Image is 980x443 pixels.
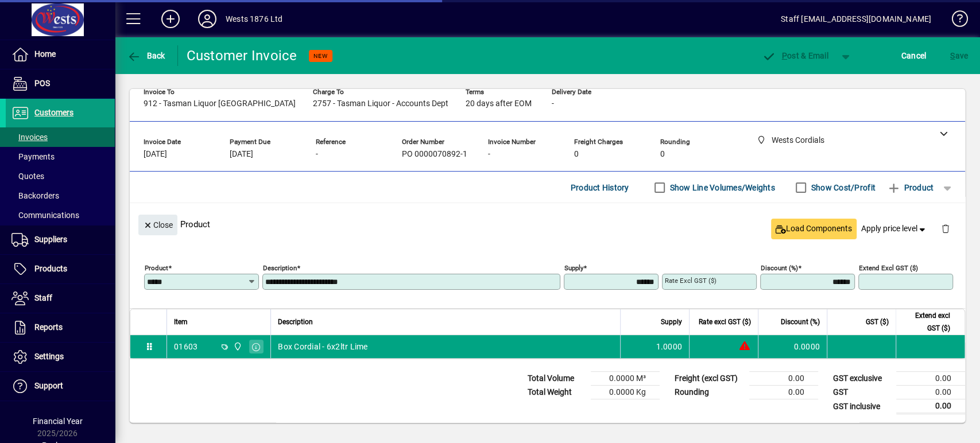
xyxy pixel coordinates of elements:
[466,99,532,108] span: 20 days after EOM
[174,316,188,328] span: Item
[756,45,834,66] button: Post & Email
[950,46,968,65] span: ave
[749,386,818,399] td: 0.00
[881,177,939,198] button: Product
[230,150,253,159] span: [DATE]
[34,293,52,302] span: Staff
[782,51,787,60] span: P
[6,127,115,147] a: Invoices
[571,178,629,197] span: Product History
[6,40,115,69] a: Home
[669,372,749,386] td: Freight (excl GST)
[11,191,59,200] span: Backorders
[866,316,889,328] span: GST ($)
[6,166,115,186] a: Quotes
[6,186,115,205] a: Backorders
[771,219,857,239] button: Load Components
[699,316,751,328] span: Rate excl GST ($)
[859,264,918,272] mat-label: Extend excl GST ($)
[947,45,971,66] button: Save
[591,386,660,399] td: 0.0000 Kg
[932,215,959,242] button: Delete
[152,9,189,29] button: Add
[130,203,965,245] div: Product
[660,150,665,159] span: 0
[124,45,168,66] button: Back
[564,264,583,272] mat-label: Supply
[226,10,282,28] div: Wests 1876 Ltd
[665,277,716,285] mat-label: Rate excl GST ($)
[34,235,67,244] span: Suppliers
[861,223,928,235] span: Apply price level
[278,341,367,352] span: Box Cordial - 6x2ltr Lime
[566,177,634,198] button: Product History
[34,49,56,59] span: Home
[6,372,115,401] a: Support
[135,219,180,230] app-page-header-button: Close
[887,178,933,197] span: Product
[144,99,296,108] span: 912 - Tasman Liquor [GEOGRAPHIC_DATA]
[552,99,554,108] span: -
[263,264,297,272] mat-label: Description
[230,340,243,353] span: Wests Cordials
[278,316,313,328] span: Description
[6,313,115,342] a: Reports
[115,45,178,66] app-page-header-button: Back
[6,205,115,225] a: Communications
[6,343,115,371] a: Settings
[11,211,79,220] span: Communications
[127,51,165,60] span: Back
[11,152,55,161] span: Payments
[827,386,896,399] td: GST
[896,372,965,386] td: 0.00
[488,150,490,159] span: -
[34,381,63,390] span: Support
[174,341,197,352] div: 01603
[313,99,448,108] span: 2757 - Tasman Liquor - Accounts Dept
[574,150,579,159] span: 0
[522,372,591,386] td: Total Volume
[762,51,828,60] span: ost & Email
[189,9,226,29] button: Profile
[758,335,827,358] td: 0.0000
[761,264,798,272] mat-label: Discount (%)
[898,45,929,66] button: Cancel
[669,386,749,399] td: Rounding
[34,108,73,117] span: Customers
[313,52,328,60] span: NEW
[827,399,896,414] td: GST inclusive
[809,182,876,193] label: Show Cost/Profit
[901,46,927,65] span: Cancel
[6,284,115,313] a: Staff
[668,182,775,193] label: Show Line Volumes/Weights
[661,316,682,328] span: Supply
[827,372,896,386] td: GST exclusive
[857,219,932,239] button: Apply price level
[6,255,115,283] a: Products
[143,216,173,235] span: Close
[522,386,591,399] td: Total Weight
[34,264,67,273] span: Products
[591,372,660,386] td: 0.0000 M³
[144,150,167,159] span: [DATE]
[656,341,683,352] span: 1.0000
[187,46,297,65] div: Customer Invoice
[316,150,318,159] span: -
[896,399,965,414] td: 0.00
[781,10,931,28] div: Staff [EMAIL_ADDRESS][DOMAIN_NAME]
[903,309,950,335] span: Extend excl GST ($)
[34,352,64,361] span: Settings
[33,417,83,426] span: Financial Year
[896,386,965,399] td: 0.00
[11,133,48,142] span: Invoices
[6,69,115,98] a: POS
[145,264,168,272] mat-label: Product
[781,316,820,328] span: Discount (%)
[776,223,852,235] span: Load Components
[6,226,115,254] a: Suppliers
[932,223,959,234] app-page-header-button: Delete
[950,51,955,60] span: S
[402,150,467,159] span: PO 0000070892-1
[34,79,50,88] span: POS
[11,172,44,181] span: Quotes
